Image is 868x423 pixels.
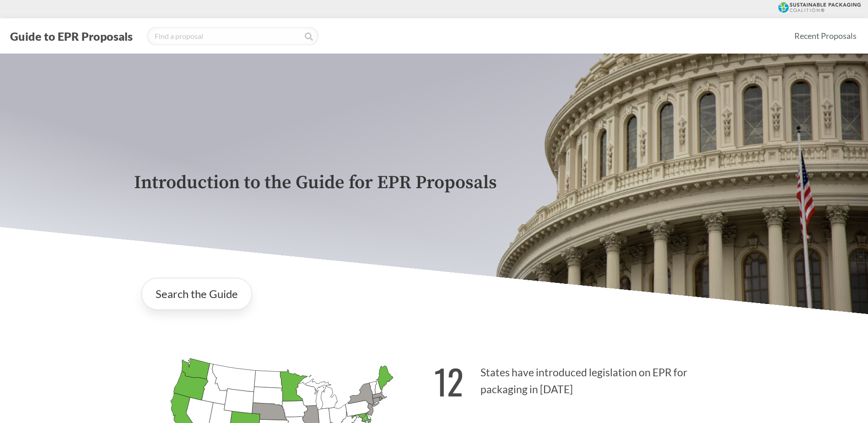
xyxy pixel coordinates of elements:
[790,26,861,46] a: Recent Proposals
[147,27,318,45] input: Find a proposal
[134,173,734,193] p: Introduction to the Guide for EPR Proposals
[434,350,734,407] p: States have introduced legislation on EPR for packaging in [DATE]
[141,278,252,310] a: Search the Guide
[434,356,464,407] strong: 12
[7,29,135,43] button: Guide to EPR Proposals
